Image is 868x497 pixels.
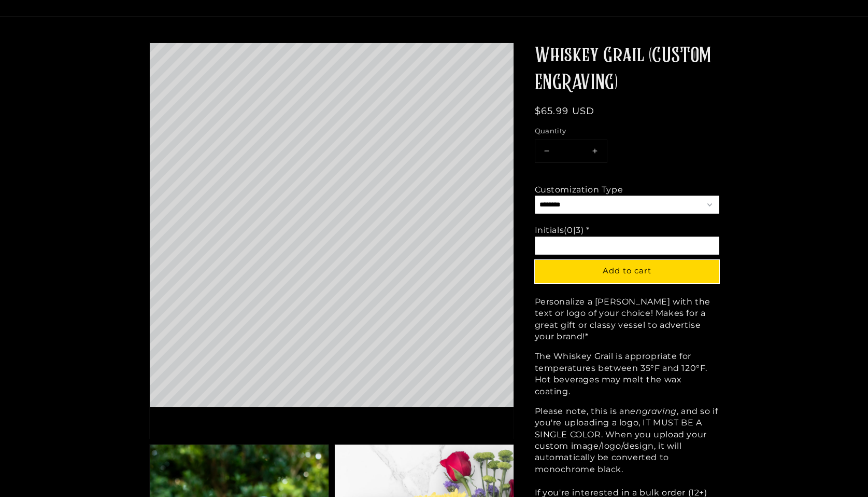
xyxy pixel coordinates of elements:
label: Quantity [535,126,719,136]
div: Customization Type [535,184,623,196]
span: $65.99 USD [535,105,595,117]
div: Initials [535,225,590,236]
button: Add to cart [535,260,719,283]
em: engraving [630,406,676,416]
span: Add to cart [603,266,651,275]
span: (0|3) [564,225,584,235]
p: Personalize a [PERSON_NAME] with the text or logo of your choice! Makes for a great gift or class... [535,296,719,343]
span: The Whiskey Grail is appropriate for temperatures between 35°F and 120°F. Hot beverages may melt ... [535,351,708,396]
h1: Whiskey Grail (CUSTOM ENGRAVING) [535,43,719,96]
